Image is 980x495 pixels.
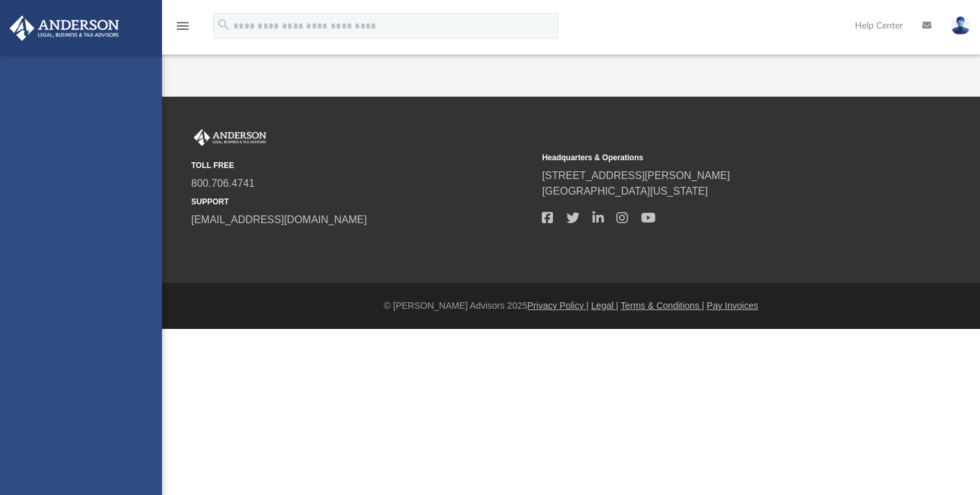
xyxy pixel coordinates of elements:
img: Anderson Advisors Platinum Portal [191,129,269,146]
a: [STREET_ADDRESS][PERSON_NAME] [542,170,730,181]
img: User Pic [951,16,970,35]
div: © [PERSON_NAME] Advisors 2025 [162,299,980,313]
a: 800.706.4741 [191,178,255,189]
small: Headquarters & Operations [542,152,883,163]
a: Pay Invoices [706,300,758,311]
img: Anderson Advisors Platinum Portal [6,16,123,41]
a: Privacy Policy | [528,300,589,311]
a: menu [175,25,191,34]
i: menu [175,18,191,34]
a: Legal | [591,300,618,311]
i: search [216,18,231,32]
small: SUPPORT [191,196,533,208]
a: Terms & Conditions | [621,300,705,311]
a: [EMAIL_ADDRESS][DOMAIN_NAME] [191,214,367,225]
a: [GEOGRAPHIC_DATA][US_STATE] [542,186,708,197]
small: TOLL FREE [191,160,533,171]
